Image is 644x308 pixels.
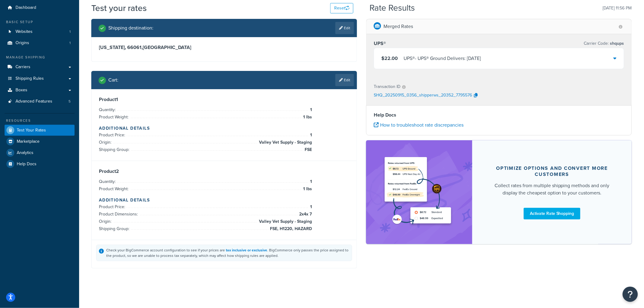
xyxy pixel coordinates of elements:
[609,40,624,47] span: shqups
[298,211,312,218] span: 2 x 4 x 7
[5,19,75,25] div: Basic Setup
[5,125,75,136] a: Test Your Rates
[17,139,40,144] span: Marketplace
[16,76,44,81] span: Shipping Rules
[17,128,46,133] span: Test Your Rates
[5,26,75,37] li: Websites
[16,88,27,93] span: Boxes
[16,99,52,104] span: Advanced Features
[99,211,139,217] span: Product Dimensions:
[335,74,354,86] a: Edit
[99,218,113,225] span: Origin:
[99,197,349,203] h4: Additional Details
[370,3,415,13] h2: Rate Results
[99,204,127,210] span: Product Price:
[99,44,349,51] h3: [US_STATE], 66061 , [GEOGRAPHIC_DATA]
[99,96,349,103] h3: Product 1
[17,162,37,167] span: Help Docs
[302,185,312,193] span: 1 lbs
[69,40,71,46] span: 1
[16,65,30,70] span: Carriers
[584,39,624,48] p: Carrier Code:
[16,29,33,34] span: Websites
[524,208,580,219] a: Activate Rate Shopping
[381,149,457,235] img: feature-image-rateshop-7084cbbcb2e67ef1d54c2e976f0e592697130d5817b016cf7cc7e13314366067.png
[5,37,75,49] a: Origins1
[99,186,130,192] span: Product Weight:
[374,82,401,91] p: Transaction ID
[99,125,349,131] h4: Additional Details
[374,121,464,128] a: How to troubleshoot rate discrepancies
[99,139,113,145] span: Origin:
[99,226,131,232] span: Shipping Group:
[5,73,75,84] a: Shipping Rules
[5,159,75,170] a: Help Docs
[99,146,131,153] span: Shipping Group:
[108,77,118,83] h2: Cart :
[5,96,75,107] a: Advanced Features5
[5,26,75,37] a: Websites1
[5,85,75,96] a: Boxes
[5,2,75,13] a: Dashboard
[268,225,312,233] span: FSE, H1220, HAZARD
[330,3,353,13] button: Reset
[603,4,632,12] p: [DATE] 11:56 PM
[16,5,36,10] span: Dashboard
[257,218,312,225] span: Valley Vet Supply - Staging
[5,147,75,158] a: Analytics
[17,150,33,156] span: Analytics
[302,114,312,121] span: 1 lbs
[5,55,75,60] div: Manage Shipping
[381,55,398,62] span: $22.00
[106,247,349,258] div: Check your BigCommerce account configuration to see if your prices are . BigCommerce only passes ...
[383,22,413,31] p: Merged Rates
[69,29,71,34] span: 1
[487,165,617,177] div: Optimize options and convert more customers
[108,25,153,31] h2: Shipping destination :
[99,178,117,185] span: Quantity:
[68,99,71,104] span: 5
[99,168,349,174] h3: Product 2
[404,54,481,63] div: UPS® - UPS® Ground Delivers: [DATE]
[374,111,624,119] h4: Help Docs
[5,96,75,107] li: Advanced Features
[91,2,147,14] h1: Test your rates
[257,139,312,146] span: Valley Vet Supply - Staging
[99,132,127,138] span: Product Price:
[309,106,312,114] span: 1
[5,37,75,49] li: Origins
[374,40,386,47] h3: UPS®
[5,118,75,123] div: Resources
[5,136,75,147] a: Marketplace
[309,131,312,139] span: 1
[309,203,312,211] span: 1
[374,91,472,100] p: SHQ_20250915_0356_shipperws_20352_7795576
[303,146,312,153] span: FSE
[309,178,312,185] span: 1
[335,22,354,34] a: Edit
[99,114,130,120] span: Product Weight:
[5,61,75,73] a: Carriers
[99,107,117,113] span: Quantity:
[226,247,267,253] a: tax inclusive or exclusive
[487,182,617,197] div: Collect rates from multiple shipping methods and only display the cheapest option to your customers.
[16,40,29,46] span: Origins
[623,287,638,302] button: Open Resource Center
